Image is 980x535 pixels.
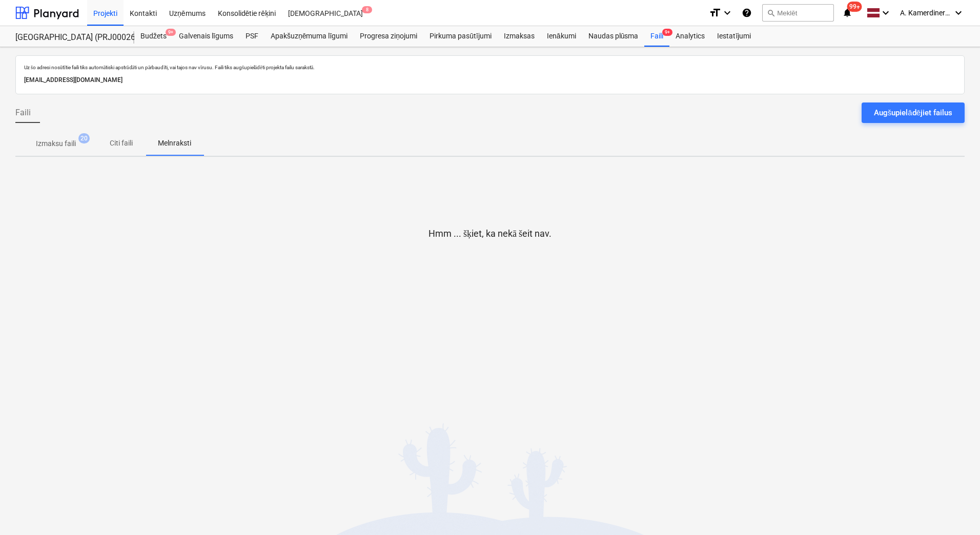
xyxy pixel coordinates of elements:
[498,26,541,47] a: Izmaksas
[662,29,672,36] span: 9+
[78,133,90,143] span: 20
[362,6,372,13] span: 8
[711,26,757,47] a: Iestatījumi
[582,26,645,47] a: Naudas plūsma
[24,64,956,71] p: Uz šo adresi nosūtītie faili tiks automātiski apstrādāti un pārbaudīti, vai tajos nav vīrusu. Fai...
[264,26,354,47] a: Apakšuzņēmuma līgumi
[36,138,76,149] p: Izmaksu faili
[644,26,669,47] a: Faili9+
[929,486,980,535] iframe: Chat Widget
[24,75,956,86] p: [EMAIL_ADDRESS][DOMAIN_NAME]
[166,29,176,36] span: 9+
[134,26,173,47] div: Budžets
[239,26,264,47] a: PSF
[158,138,191,149] p: Melnraksti
[428,228,552,240] p: Hmm ... šķiet, ka nekā šeit nav.
[134,26,173,47] a: Budžets9+
[423,26,498,47] a: Pirkuma pasūtījumi
[862,102,965,123] button: Augšupielādējiet failus
[109,138,133,149] p: Citi faili
[15,107,31,119] span: Faili
[15,32,122,43] div: [GEOGRAPHIC_DATA] (PRJ0002627, K-1 un K-2(2.kārta) 2601960
[173,26,239,47] a: Galvenais līgums
[669,26,711,47] a: Analytics
[874,106,952,119] div: Augšupielādējiet failus
[541,26,582,47] a: Ienākumi
[644,26,669,47] div: Faili
[354,26,423,47] a: Progresa ziņojumi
